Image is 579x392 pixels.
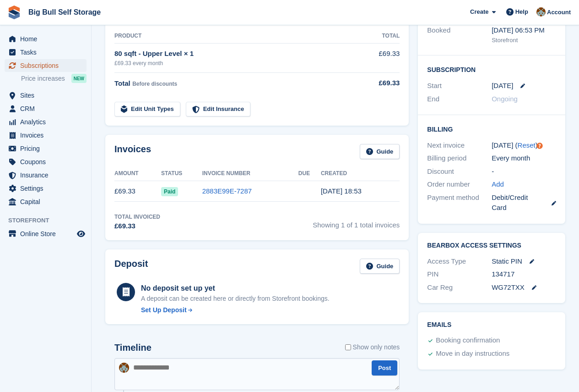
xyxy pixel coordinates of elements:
span: Invoices [20,129,75,142]
span: Subscriptions [20,59,75,72]
span: Total [114,79,130,87]
div: £69.33 [114,221,160,232]
a: menu [5,116,87,128]
a: menu [5,59,87,72]
h2: Invoices [114,144,151,159]
label: Show only notes [345,342,400,352]
p: A deposit can be created here or directly from Storefront bookings. [141,294,330,304]
span: Paid [161,187,178,196]
h2: BearBox Access Settings [427,242,556,249]
h2: Deposit [114,259,148,274]
span: Sites [20,89,75,102]
a: menu [5,195,87,208]
h2: Timeline [114,342,152,353]
span: Pricing [20,142,75,155]
span: Home [20,33,75,45]
th: Total [362,29,400,44]
div: Storefront [492,36,556,45]
a: menu [5,155,87,168]
div: Total Invoiced [114,213,160,221]
div: £69.33 every month [114,59,362,67]
a: menu [5,169,87,182]
span: Coupons [20,155,75,168]
button: Post [372,360,397,375]
div: Car Reg [427,282,492,293]
h2: Subscription [427,65,556,74]
a: Preview store [76,228,87,239]
input: Show only notes [345,342,351,352]
a: menu [5,129,87,142]
span: Showing 1 of 1 total invoices [313,213,400,232]
div: Tooltip anchor [536,142,544,150]
img: stora-icon-8386f47178a22dfd0bd8f6a31ec36ba5ce8667c1dd55bd0f319d3a0aa187defe.svg [7,6,21,19]
div: PIN [427,269,492,280]
h2: Emails [427,321,556,329]
div: Order number [427,179,492,190]
div: Debit/Credit Card [492,193,556,213]
a: menu [5,102,87,115]
a: Edit Unit Types [114,102,180,117]
div: Access Type [427,256,492,267]
a: Add [492,179,504,190]
a: Guide [360,144,400,159]
a: 2883E99E-7287 [202,187,252,195]
span: CRM [20,102,75,115]
div: Static PIN [492,256,556,267]
div: £69.33 [362,78,400,88]
span: Account [547,8,571,17]
a: menu [5,46,87,59]
span: Storefront [8,216,91,225]
time: 2025-09-24 17:53:05 UTC [321,187,362,195]
th: Status [161,166,202,181]
a: menu [5,33,87,45]
time: 2025-09-24 00:00:00 UTC [492,81,513,91]
a: Set Up Deposit [141,305,330,315]
td: £69.33 [362,44,400,72]
span: Create [470,7,488,17]
div: - [492,166,556,177]
a: Price increases NEW [21,73,87,83]
div: Booked [427,25,492,44]
a: menu [5,142,87,155]
div: No deposit set up yet [141,283,330,294]
div: 134717 [492,269,556,280]
th: Product [114,29,362,44]
a: menu [5,89,87,102]
a: Edit Insurance [186,102,251,117]
th: Due [298,166,321,181]
a: menu [5,227,87,240]
div: Move in day instructions [436,348,509,359]
div: WG72TXX [492,282,556,293]
span: Ongoing [492,95,518,103]
a: Big Bull Self Storage [25,5,104,20]
a: Guide [360,259,400,274]
div: Start [427,81,492,91]
span: Insurance [20,169,75,182]
div: [DATE] ( ) [492,140,556,151]
span: Settings [20,182,75,195]
div: End [427,94,492,105]
span: Help [515,7,528,17]
div: Every month [492,153,556,164]
div: Billing period [427,153,492,164]
th: Created [321,166,400,181]
div: Discount [427,166,492,177]
span: Price increases [21,74,65,83]
h2: Billing [427,124,556,133]
th: Amount [114,166,161,181]
span: Capital [20,195,75,208]
span: Analytics [20,116,75,128]
div: [DATE] 06:53 PM [492,25,556,36]
div: Booking confirmation [436,335,500,346]
img: Mike Llewellen Palmer [536,7,546,17]
span: Online Store [20,227,75,240]
div: NEW [71,74,87,83]
th: Invoice Number [202,166,298,181]
div: Payment method [427,193,492,213]
div: Next invoice [427,140,492,151]
span: Tasks [20,46,75,59]
div: 80 sqft - Upper Level × 1 [114,49,362,59]
div: Set Up Deposit [141,305,187,315]
span: Before discounts [132,81,177,87]
a: menu [5,182,87,195]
